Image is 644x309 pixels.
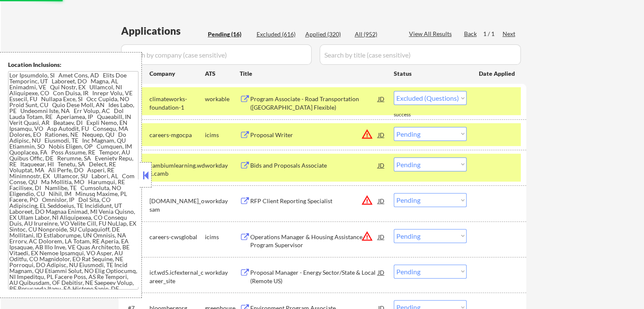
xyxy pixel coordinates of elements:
[250,233,378,249] div: Operations Manager & Housing Assistance Program Supervisor
[149,161,205,178] div: cambiumlearning.wd1.camb
[377,265,386,280] div: JD
[305,30,348,39] div: Applied (320)
[483,30,503,38] div: 1 / 1
[257,30,299,39] div: Excluded (616)
[377,193,386,208] div: JD
[409,30,454,38] div: View All Results
[250,268,378,285] div: Proposal Manager - Energy Sector/State & Local (Remote US)
[377,91,386,106] div: JD
[205,95,240,103] div: workable
[205,69,240,78] div: ATS
[121,26,205,36] div: Applications
[149,69,205,78] div: Company
[377,229,386,244] div: JD
[149,268,205,285] div: icf.wd5.icfexternal_career_site
[149,131,205,139] div: careers-mgocpa
[377,127,386,142] div: JD
[479,69,516,78] div: Date Applied
[355,30,397,39] div: All (952)
[250,95,378,111] div: Program Associate - Road Transportation ([GEOGRAPHIC_DATA] Flexible)
[205,268,240,277] div: workday
[361,128,373,140] button: warning_amber
[8,61,138,69] div: Location Inclusions:
[250,197,378,205] div: RFP Client Reporting Specialist
[250,161,378,170] div: Bids and Proposals Associate
[121,44,312,65] input: Search by company (case sensitive)
[205,161,240,170] div: workday
[250,131,378,139] div: Proposal Writer
[377,157,386,173] div: JD
[149,95,205,111] div: climateworks-foundation-1
[361,194,373,206] button: warning_amber
[205,197,240,205] div: workday
[394,66,467,81] div: Status
[205,131,240,139] div: icims
[149,233,205,241] div: careers-cwsglobal
[240,69,386,78] div: Title
[320,44,521,65] input: Search by title (case sensitive)
[361,230,373,242] button: warning_amber
[149,197,205,213] div: [DOMAIN_NAME]_osam
[503,30,516,38] div: Next
[464,30,478,38] div: Back
[208,30,250,39] div: Pending (16)
[394,111,428,119] div: success
[205,233,240,241] div: icims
